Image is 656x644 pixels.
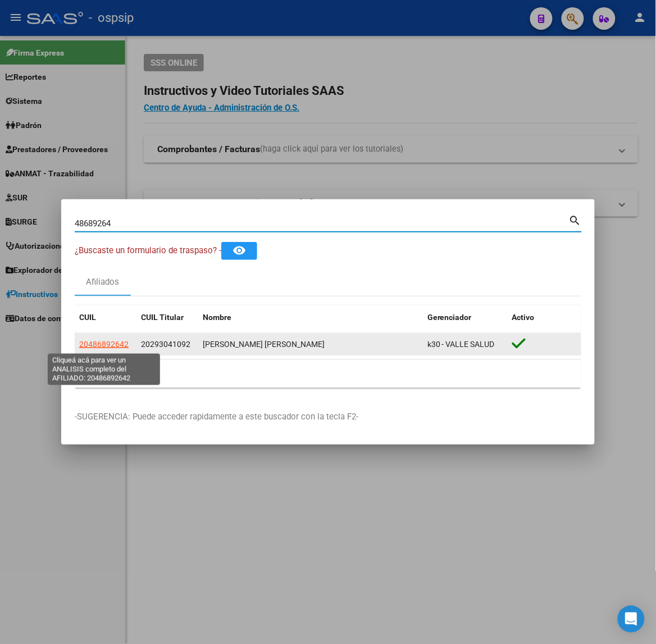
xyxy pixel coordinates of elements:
[569,213,582,226] mat-icon: search
[86,276,120,289] div: Afiliados
[79,340,129,349] span: 20486892642
[423,305,508,330] datatable-header-cell: Gerenciador
[512,313,535,322] span: Activo
[141,313,184,322] span: CUIL Titular
[203,338,418,351] div: [PERSON_NAME] [PERSON_NAME]
[427,340,495,349] span: k30 - VALLE SALUD
[75,410,581,423] p: -SUGERENCIA: Puede acceder rapidamente a este buscador con la tecla F2-
[233,244,246,257] mat-icon: remove_red_eye
[141,340,190,349] span: 20293041092
[75,245,221,255] span: ¿Buscaste un formulario de traspaso? -
[79,313,96,322] span: CUIL
[203,313,231,322] span: Nombre
[75,305,136,330] datatable-header-cell: CUIL
[75,360,581,388] div: 1 total
[427,313,472,322] span: Gerenciador
[198,305,423,330] datatable-header-cell: Nombre
[508,305,581,330] datatable-header-cell: Activo
[136,305,198,330] datatable-header-cell: CUIL Titular
[618,606,645,633] div: Open Intercom Messenger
